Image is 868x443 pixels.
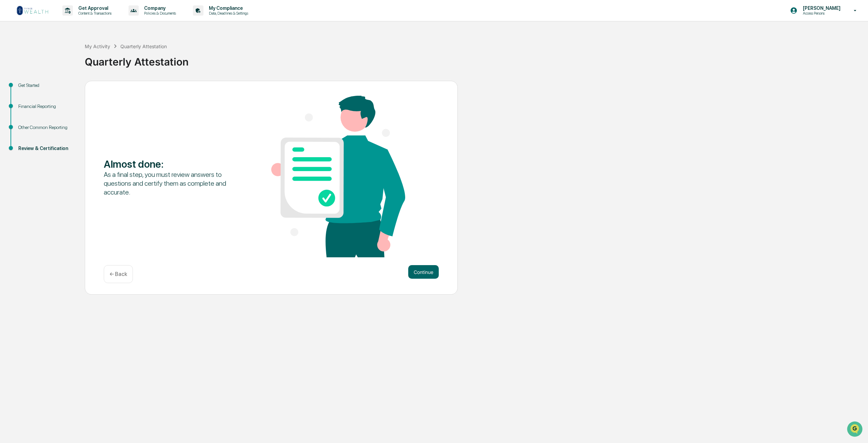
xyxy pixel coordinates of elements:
p: Data, Deadlines & Settings [203,11,252,16]
div: We're available if you need us! [23,59,86,64]
p: My Compliance [203,5,252,11]
a: Powered byPylon [48,115,82,120]
div: Start new chat [23,52,111,59]
button: Continue [408,265,439,279]
a: 🗄️Attestations [46,83,87,95]
div: 🖐️ [7,86,12,92]
div: Get Started [18,82,74,89]
span: Data Lookup [14,98,43,105]
div: Other Common Reporting [18,124,74,131]
p: [PERSON_NAME] [797,5,844,11]
img: 1746055101610-c473b297-6a78-478c-a979-82029cc54cd1 [7,52,19,64]
p: How can we help? [7,14,123,25]
p: Policies & Documents [139,11,179,16]
span: Preclearance [14,86,44,92]
p: Get Approval [73,5,115,11]
img: Almost done [271,96,405,257]
span: Pylon [67,115,82,120]
div: 🔎 [7,99,12,105]
p: Access Persons [797,11,844,16]
div: Quarterly Attestation [85,50,865,68]
div: 🗄️ [49,86,55,92]
p: Content & Transactions [73,11,115,16]
div: Almost done : [104,158,238,170]
div: Financial Reporting [18,103,74,110]
button: Start new chat [115,54,123,62]
img: logo [16,5,49,16]
div: My Activity [85,43,110,49]
a: 🔎Data Lookup [4,96,45,108]
p: Company [139,5,179,11]
div: Quarterly Attestation [120,43,167,49]
div: As a final step, you must review answers to questions and certify them as complete and accurate. [104,170,238,197]
p: ← Back [110,271,127,277]
a: 🖐️Preclearance [4,83,46,95]
div: Review & Certification [18,145,74,152]
span: Attestations [56,86,84,92]
iframe: Open customer support [846,421,865,439]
